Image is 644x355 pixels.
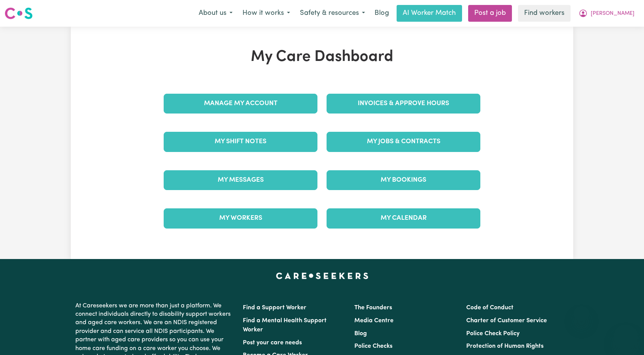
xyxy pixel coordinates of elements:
a: Find a Mental Health Support Worker [243,318,327,333]
a: The Founders [354,305,392,311]
a: Post your care needs [243,340,302,346]
a: Media Centre [354,318,394,324]
a: Find workers [518,5,571,22]
a: Find a Support Worker [243,305,306,311]
iframe: Button to launch messaging window [614,325,638,349]
a: Code of Conduct [466,305,513,311]
a: Blog [354,331,367,337]
a: My Workers [164,208,317,228]
iframe: Close message [574,306,589,321]
a: Police Checks [354,343,392,349]
button: My Account [574,5,639,21]
a: My Jobs & Contracts [327,132,480,152]
button: How it works [238,5,295,21]
a: My Messages [164,170,317,190]
a: My Calendar [327,208,480,228]
a: Invoices & Approve Hours [327,94,480,114]
h1: My Care Dashboard [159,48,485,66]
span: [PERSON_NAME] [591,10,634,18]
a: My Shift Notes [164,132,317,152]
a: Careseekers home page [276,273,368,279]
a: My Bookings [327,170,480,190]
a: AI Worker Match [397,5,462,22]
a: Police Check Policy [466,331,520,337]
a: Manage My Account [164,94,317,114]
a: Charter of Customer Service [466,318,547,324]
img: Careseekers logo [5,6,33,20]
a: Post a job [468,5,512,22]
a: Protection of Human Rights [466,343,544,349]
button: About us [194,5,238,21]
a: Blog [370,5,394,22]
button: Safety & resources [295,5,370,21]
a: Careseekers logo [5,5,33,22]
